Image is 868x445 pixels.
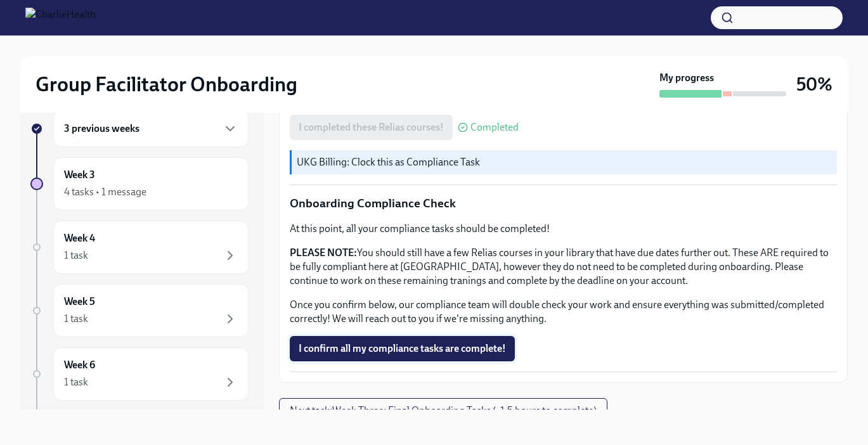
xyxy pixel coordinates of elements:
[290,404,597,417] span: Next task : Week Three: Final Onboarding Tasks (~1.5 hours to complete)
[30,347,249,401] a: Week 61 task
[297,155,832,169] p: UKG Billing: Clock this as Compliance Task
[659,71,714,85] strong: My progress
[279,398,607,423] button: Next task:Week Three: Final Onboarding Tasks (~1.5 hours to complete)
[64,168,95,182] h6: Week 3
[290,195,837,212] p: Onboarding Compliance Check
[64,231,95,245] h6: Week 4
[290,246,837,288] p: You should still have a few Relias courses in your library that have due dates further out. These...
[30,221,249,274] a: Week 41 task
[299,342,506,355] span: I confirm all my compliance tasks are complete!
[64,185,146,199] div: 4 tasks • 1 message
[64,375,88,389] div: 1 task
[290,222,837,236] p: At this point, all your compliance tasks should be completed!
[64,295,95,309] h6: Week 5
[796,73,832,96] h3: 50%
[64,358,95,372] h6: Week 6
[30,284,249,337] a: Week 51 task
[64,248,88,262] div: 1 task
[64,312,88,326] div: 1 task
[36,72,297,97] h2: Group Facilitator Onboarding
[53,110,249,147] div: 3 previous weeks
[470,122,519,132] span: Completed
[64,122,139,136] h6: 3 previous weeks
[290,247,357,259] strong: PLEASE NOTE:
[30,157,249,210] a: Week 34 tasks • 1 message
[290,336,515,361] button: I confirm all my compliance tasks are complete!
[25,8,96,28] img: CharlieHealth
[290,298,837,326] p: Once you confirm below, our compliance team will double check your work and ensure everything was...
